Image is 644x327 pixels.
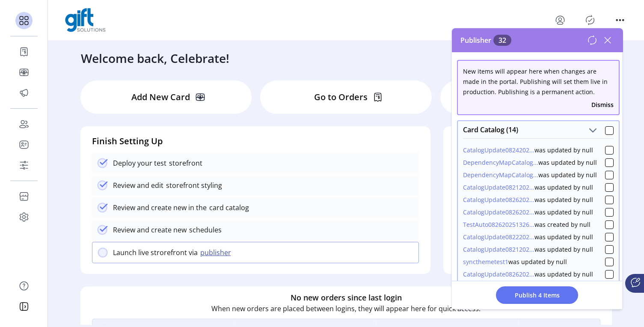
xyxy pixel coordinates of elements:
[166,158,202,168] p: storefront
[81,49,229,67] h3: Welcome back, Celebrate!
[583,13,597,27] button: Publisher Panel
[463,67,608,96] span: New items will appear here when changes are made in the portal. Publishing will set them live in ...
[463,220,534,229] button: TestAuto082620251326...
[131,91,190,104] p: Add New Card
[613,13,627,27] button: menu
[163,180,222,190] p: storefront styling
[463,146,534,155] button: CatalogUpdate0824202...
[463,126,518,133] span: Card Catalog (14)
[493,35,511,46] span: 32
[463,158,538,167] button: DependencyMapCatalog...
[92,135,419,148] h4: Finish Setting Up
[65,8,106,32] img: logo
[463,158,597,167] div: was updated by null
[291,292,402,303] h6: No new orders since last login
[463,232,534,241] button: CatalogUpdate0822202...
[591,100,614,109] button: Dismiss
[463,257,567,266] div: was updated by null
[463,208,534,217] button: CatalogUpdate0826202...
[314,91,368,104] p: Go to Orders
[496,286,578,304] button: Publish 4 Items
[463,170,597,179] div: was updated by null
[463,195,593,204] div: was updated by null
[113,158,166,168] p: Deploy your test
[463,245,534,254] button: CatalogUpdate0821202...
[463,183,534,192] button: CatalogUpdate0821202...
[587,125,599,137] button: Card Catalog (14)
[463,183,593,192] div: was updated by null
[463,208,593,217] div: was updated by null
[463,220,591,229] div: was created by null
[198,247,236,258] button: publisher
[211,303,481,314] p: When new orders are placed between logins, they will appear here for quick access.
[463,270,534,279] button: CatalogUpdate0826202...
[113,225,187,235] p: Review and create new
[113,247,198,258] p: Launch live strorefront via
[463,195,534,204] button: CatalogUpdate0826202...
[113,180,163,190] p: Review and edit
[507,291,567,300] span: Publish 4 Items
[463,232,593,241] div: was updated by null
[187,225,222,235] p: schedules
[463,245,593,254] div: was updated by null
[463,270,593,279] div: was updated by null
[463,146,593,155] div: was updated by null
[207,202,249,213] p: card catalog
[463,257,508,266] button: syncthemetest1
[113,202,207,213] p: Review and create new in the
[460,35,511,45] span: Publisher
[463,170,538,179] button: DependencyMapCatalog...
[553,13,567,27] button: menu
